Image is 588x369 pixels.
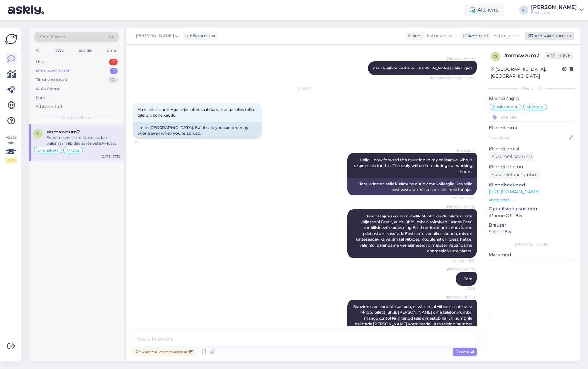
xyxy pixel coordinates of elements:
[405,33,421,39] div: Klient
[489,222,575,228] p: Brauser
[101,154,120,159] div: [DATE] 17:32
[109,59,118,65] div: 2
[77,46,93,55] div: Socials
[519,5,528,15] div: KL
[54,46,65,55] div: Web
[504,52,545,59] div: # omxwzum2
[527,105,539,109] span: M-loto
[450,258,475,263] span: Nähtud ✓ 9:13
[36,103,62,110] div: Arhiveeritud
[489,182,575,188] p: Klienditeekond
[447,56,475,61] span: [PERSON_NAME]
[353,304,473,355] span: Soovime veelkord täpsustada, et välismaal viibides saate osta M-loto piletit juhul, [PERSON_NAME]...
[489,170,541,179] div: Küsi telefoninumbrit
[489,134,568,141] input: Lisa nimi
[489,163,575,170] p: Kliendi telefon
[427,32,447,39] span: Estonian
[37,148,58,152] span: E-rahakott
[489,206,575,212] p: Operatsioonisüsteem
[447,204,475,209] span: [PERSON_NAME]
[354,157,473,174] span: Hello, I now forward this question to my colleague, who is responsible for this. The reply will b...
[464,4,504,16] div: Aktiivne
[47,129,80,135] span: #omxwzum2
[430,75,475,80] span: (Muudetud) Nähtud ✓ 15:55
[356,214,473,253] span: Tere. Kahjuks ei ole võimalik M-loto kaudu pileteid osta väljaspool Eestit, kuna lühinumbrid toim...
[450,195,475,200] span: Nähtud ✓ 1:22
[36,131,39,136] span: o
[489,189,539,195] a: [URL][DOMAIN_NAME]
[455,349,474,355] span: Saada
[47,135,120,146] div: Soovime veelkord täpsustada, et välismaal viibides saate osta M-loto piletit juhul, [PERSON_NAME]...
[489,242,575,248] div: [PERSON_NAME]
[545,52,573,59] span: Offline
[137,107,258,118] span: Ma viibin islandil. Aga kirjas oli et saab ka välismaal olles tellida telefoni kõne kaudu
[489,152,535,161] div: Küsi meiliaadressi
[136,32,174,39] span: [PERSON_NAME]
[5,33,17,45] img: Askly Logo
[447,295,475,300] span: [PERSON_NAME]
[464,276,472,281] span: Tere
[489,112,575,122] input: Lisa tag
[489,85,575,91] div: Kliendi info
[36,59,44,65] div: Uus
[531,5,577,10] div: [PERSON_NAME]
[447,267,475,272] span: [PERSON_NAME]
[108,77,118,83] div: 0
[105,46,119,55] div: Email
[489,251,575,258] p: Märkmed
[36,68,69,74] div: Minu vestlused
[5,134,17,163] div: Vaata siia
[489,197,575,203] p: Vaata edasi ...
[67,148,80,152] span: M-loto
[36,86,60,92] div: AI Assistent
[36,77,67,83] div: Tiimi vestlused
[40,34,66,40] span: Otsi kliente
[489,212,575,219] p: iPhone OS 18.5
[372,66,472,70] span: Kas Te viibite Eestis või [PERSON_NAME] välisriigis?
[450,286,475,291] span: 17:29
[62,115,91,121] span: Minu vestlused
[183,33,216,39] div: juhib vestlust
[460,33,488,39] div: Klienditugi
[494,54,497,59] span: o
[489,124,575,131] p: Kliendi nimi
[110,68,118,74] div: 1
[135,139,159,144] span: 1:21
[489,145,575,152] p: Kliendi email
[5,158,17,163] div: 2 / 3
[133,122,262,139] div: I'm in [GEOGRAPHIC_DATA]. But it said you can order by phone even when you're abroad.
[525,32,574,40] div: Arhiveeri vestlus
[133,86,477,92] div: [DATE]
[531,10,577,15] div: Eesti Loto
[450,148,475,153] span: AI Assistent
[493,105,514,109] span: E-rahakott
[36,94,45,101] div: Kõik
[347,178,477,195] div: Tere, edastan selle küsimuse nüüd oma kolleegile, kes selle eest vastutab. Vastus on siin meie tö...
[531,5,584,15] a: [PERSON_NAME]Eesti Loto
[491,66,562,79] div: [GEOGRAPHIC_DATA], [GEOGRAPHIC_DATA]
[133,348,196,356] div: Privaatne kommentaar
[489,95,575,102] p: Kliendi tag'id
[34,46,42,55] div: All
[489,228,575,235] p: Safari 18.5
[494,32,513,39] span: Estonian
